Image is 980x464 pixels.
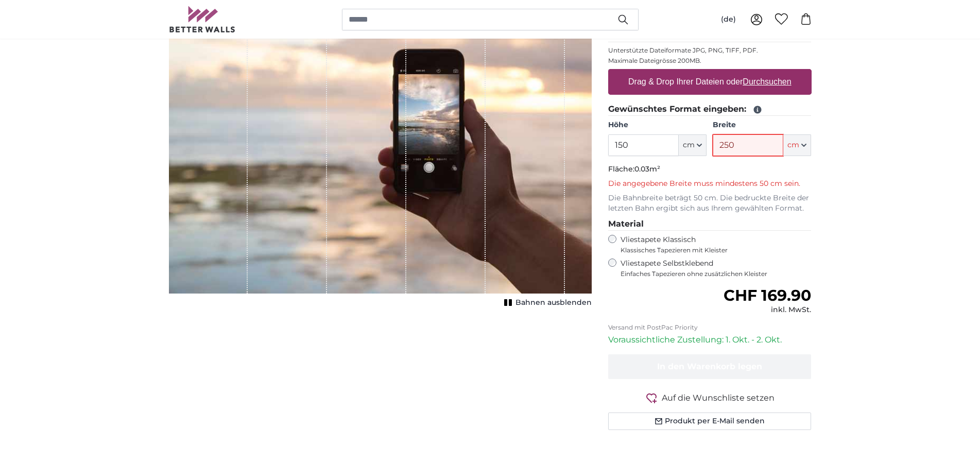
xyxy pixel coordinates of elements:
[608,391,812,404] button: Auf die Wunschliste setzen
[608,46,812,55] p: Unterstützte Dateiformate JPG, PNG, TIFF, PDF.
[608,103,812,116] legend: Gewünschtes Format eingeben:
[634,164,660,174] span: 0.03m²
[501,296,592,310] button: Bahnen ausblenden
[657,362,762,371] span: In den Warenkorb legen
[515,298,592,308] span: Bahnen ausblenden
[624,72,796,92] label: Drag & Drop Ihrer Dateien oder
[683,140,695,150] span: cm
[662,392,775,404] span: Auf die Wunschliste setzen
[608,193,812,214] p: Die Bahnbreite beträgt 50 cm. Die bedruckte Breite der letzten Bahn ergibt sich aus Ihrem gewählt...
[713,120,811,130] label: Breite
[679,134,707,156] button: cm
[169,6,236,32] img: Betterwalls
[713,10,744,29] button: (de)
[724,305,811,315] div: inkl. MwSt.
[783,134,811,156] button: cm
[608,218,812,231] legend: Material
[608,354,812,379] button: In den Warenkorb legen
[621,235,803,254] label: Vliestapete Klassisch
[724,286,811,305] span: CHF 169.90
[621,270,812,278] span: Einfaches Tapezieren ohne zusätzlichen Kleister
[608,179,812,189] p: Die angegebene Breite muss mindestens 50 cm sein.
[608,57,812,65] p: Maximale Dateigrösse 200MB.
[621,259,812,278] label: Vliestapete Selbstklebend
[608,413,812,430] button: Produkt per E-Mail senden
[608,334,812,346] p: Voraussichtliche Zustellung: 1. Okt. - 2. Okt.
[621,246,803,254] span: Klassisches Tapezieren mit Kleister
[787,140,799,150] span: cm
[743,77,791,86] u: Durchsuchen
[608,164,812,175] p: Fläche:
[608,323,812,332] p: Versand mit PostPac Priority
[608,120,707,130] label: Höhe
